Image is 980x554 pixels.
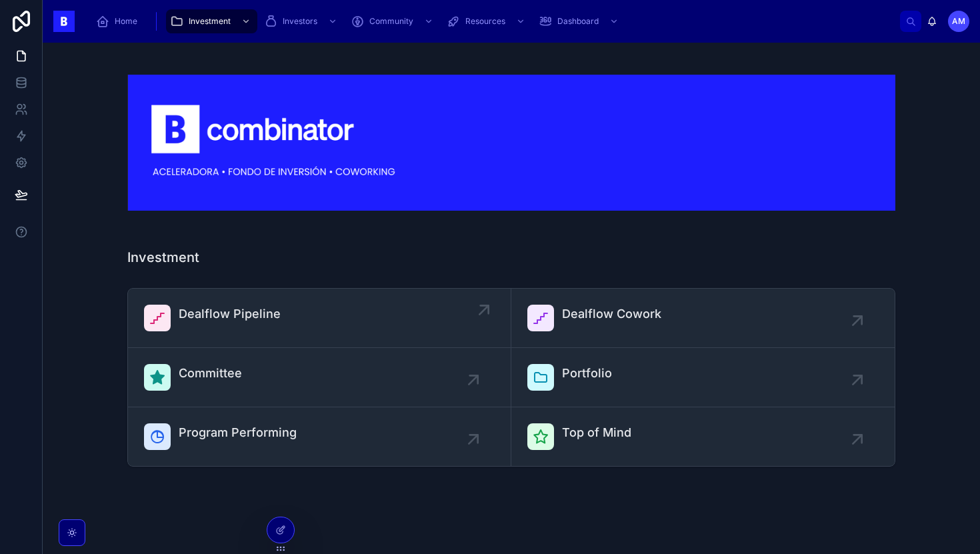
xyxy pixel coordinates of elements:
span: Investment [189,16,231,27]
span: Portfolio [562,364,612,383]
span: Dealflow Pipeline [179,305,281,323]
h1: Investment [127,248,199,267]
a: Community [347,9,440,33]
a: Resources [443,9,532,33]
span: Community [369,16,413,27]
img: App logo [53,11,75,32]
a: Investment [166,9,257,33]
a: Portfolio [511,348,895,407]
span: Program Performing [179,423,297,442]
span: Committee [179,364,242,383]
a: Program Performing [128,407,511,466]
div: scrollable content [85,7,900,36]
span: Resources [465,16,505,27]
span: Dealflow Cowork [562,305,661,323]
a: Dashboard [535,9,625,33]
span: Dashboard [557,16,599,27]
a: Investors [260,9,344,33]
span: AM [952,16,965,27]
a: Dealflow Cowork [511,289,895,348]
a: Dealflow Pipeline [128,289,511,348]
a: Home [92,9,147,33]
span: Investors [283,16,317,27]
span: Home [115,16,137,27]
a: Committee [128,348,511,407]
a: Top of Mind [511,407,895,466]
img: 18590-Captura-de-Pantalla-2024-03-07-a-las-17.49.44.png [127,75,895,211]
span: Top of Mind [562,423,631,442]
